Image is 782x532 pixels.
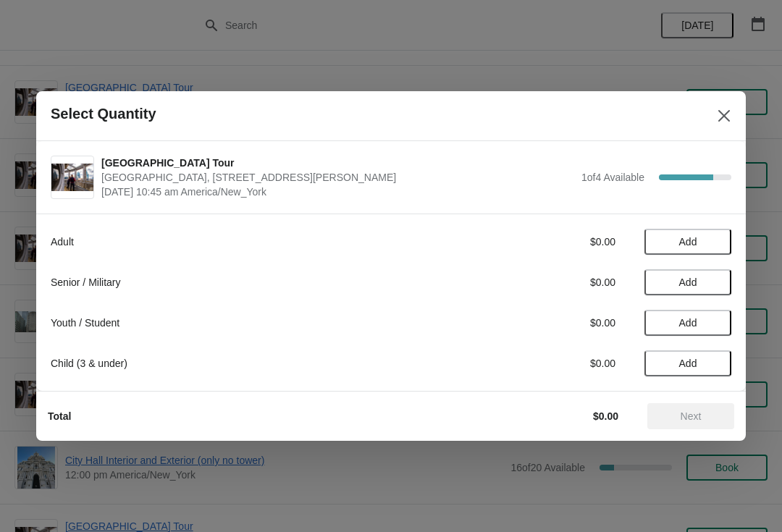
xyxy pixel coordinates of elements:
div: Senior / Military [51,275,453,290]
span: Add [679,358,697,369]
button: Add [644,350,731,376]
span: [DATE] 10:45 am America/New_York [101,185,574,199]
div: Adult [51,235,453,249]
h2: Select Quantity [51,106,156,122]
button: Add [644,229,731,255]
span: [GEOGRAPHIC_DATA] Tour [101,156,574,170]
div: $0.00 [482,235,615,249]
span: Add [679,317,697,329]
div: $0.00 [482,356,615,371]
strong: Total [48,410,71,422]
span: 1 of 4 Available [581,172,644,183]
img: City Hall Tower Tour | City Hall Visitor Center, 1400 John F Kennedy Boulevard Suite 121, Philade... [51,164,93,192]
div: Child (3 & under) [51,356,453,371]
span: Add [679,276,697,288]
div: $0.00 [482,275,615,290]
strong: $0.00 [593,410,618,422]
button: Close [711,103,737,129]
div: $0.00 [482,316,615,330]
button: Add [644,310,731,336]
div: Youth / Student [51,316,453,330]
span: [GEOGRAPHIC_DATA], [STREET_ADDRESS][PERSON_NAME] [101,170,574,185]
span: Add [679,236,697,248]
button: Add [644,269,731,295]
